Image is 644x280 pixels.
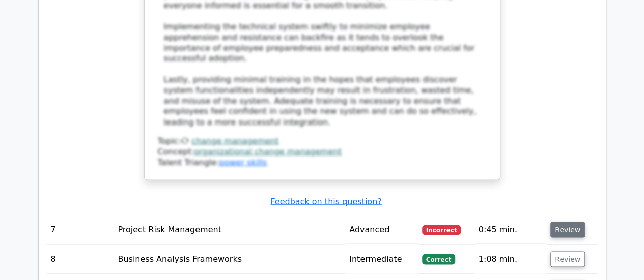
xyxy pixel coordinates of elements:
[158,136,487,146] div: Topic:
[219,157,267,167] a: power skills
[114,244,345,273] td: Business Analysis Frameworks
[474,244,547,273] td: 1:08 min.
[422,225,461,235] span: Incorrect
[114,215,345,244] td: Project Risk Management
[158,136,487,167] div: Talent Triangle:
[47,244,114,273] td: 8
[345,215,418,244] td: Advanced
[270,196,381,206] a: Feedback on this question?
[47,215,114,244] td: 7
[158,146,487,157] div: Concept:
[345,244,418,273] td: Intermediate
[194,146,342,156] a: organizational change management
[550,251,585,267] button: Review
[550,222,585,237] button: Review
[474,215,547,244] td: 0:45 min.
[191,136,278,145] a: change management
[422,254,455,264] span: Correct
